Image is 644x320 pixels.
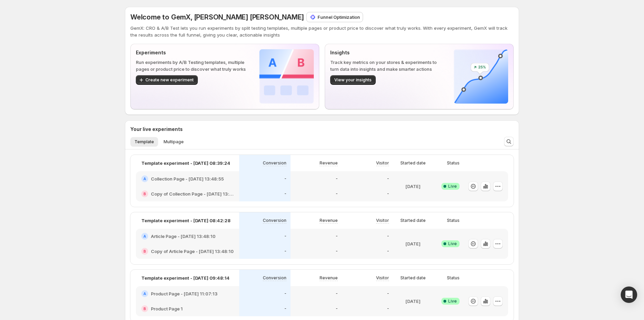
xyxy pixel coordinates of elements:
p: - [284,234,286,239]
p: - [336,191,338,197]
h2: A [143,292,146,296]
span: Live [448,298,457,304]
div: Open Intercom Messenger [621,286,637,303]
h2: B [143,307,146,311]
p: [DATE] [405,298,421,305]
img: Funnel Optimization [309,14,316,21]
h2: Product Page - [DATE] 11:07:13 [151,290,218,297]
p: [DATE] [405,240,421,247]
span: Live [448,241,457,246]
p: Started date [400,160,426,166]
h2: Copy of Article Page - [DATE] 13:48:10 [151,248,234,255]
p: - [387,234,389,239]
p: Revenue [320,218,338,223]
p: Status [447,160,460,166]
p: - [387,291,389,296]
p: - [284,176,286,182]
p: Conversion [263,160,286,166]
p: Template experiment - [DATE] 08:39:24 [141,160,230,166]
p: Revenue [320,275,338,281]
h2: Copy of Collection Page - [DATE] 13:48:55 [151,190,234,197]
p: GemX: CRO & A/B Test lets you run experiments by split testing templates, multiple pages or produ... [130,25,514,38]
p: Status [447,275,460,281]
p: Template experiment - [DATE] 09:48:14 [141,275,230,281]
span: Welcome to GemX, [PERSON_NAME] [PERSON_NAME] [130,13,304,21]
h2: B [143,192,146,196]
p: - [387,249,389,254]
p: Visitor [376,218,389,223]
p: Status [447,218,460,223]
p: - [284,291,286,296]
p: Track key metrics on your stores & experiments to turn data into insights and make smarter actions [330,59,443,72]
h2: A [143,234,146,238]
button: View your insights [330,75,376,85]
p: Started date [400,275,426,281]
p: Template experiment - [DATE] 08:42:28 [141,217,231,224]
p: - [336,234,338,239]
p: Visitor [376,160,389,166]
button: Search and filter results [504,137,514,146]
h2: Product Page 1 [151,305,183,312]
h2: Article Page - [DATE] 13:48:10 [151,233,216,240]
span: Create new experiment [145,77,194,83]
p: Conversion [263,275,286,281]
button: Create new experiment [136,75,198,85]
h2: A [143,177,146,181]
img: Insights [454,49,508,104]
p: - [336,306,338,311]
p: [DATE] [405,183,421,190]
p: Run experiments by A/B Testing templates, multiple pages or product price to discover what truly ... [136,59,248,72]
h3: Your live experiments [130,126,183,133]
p: - [387,191,389,197]
p: - [336,249,338,254]
p: - [336,176,338,182]
p: - [336,291,338,296]
p: - [284,191,286,197]
span: Multipage [164,139,184,145]
p: Started date [400,218,426,223]
span: View your insights [334,77,372,83]
p: - [387,306,389,311]
p: Experiments [136,49,248,56]
span: Live [448,184,457,189]
p: - [284,249,286,254]
h2: Collection Page - [DATE] 13:48:55 [151,175,224,182]
p: Revenue [320,160,338,166]
p: Funnel Optimization [318,14,360,21]
p: Conversion [263,218,286,223]
p: Visitor [376,275,389,281]
img: Experiments [259,49,314,104]
p: - [387,176,389,182]
p: - [284,306,286,311]
h2: B [143,249,146,253]
p: Insights [330,49,443,56]
span: Template [134,139,154,145]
